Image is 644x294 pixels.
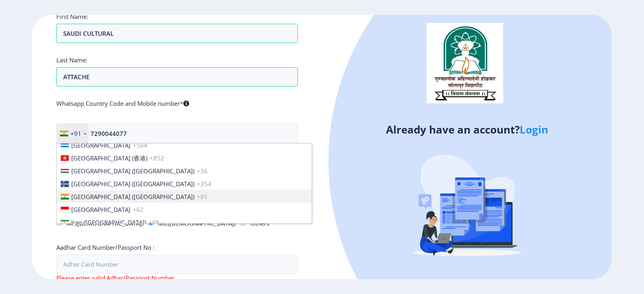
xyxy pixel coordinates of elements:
[57,124,89,143] div: India (भारत): +91
[56,274,174,282] span: Please enter valid Adhar/Passport Number
[71,218,146,226] span: Iran (‫[GEOGRAPHIC_DATA]‬‎)
[71,167,194,175] span: [GEOGRAPHIC_DATA] ([GEOGRAPHIC_DATA])
[133,206,144,214] span: +62
[70,130,81,138] div: +91
[150,154,164,162] span: +852
[56,12,88,21] label: First Name:
[56,123,298,144] input: Mobile No
[197,180,211,188] span: +354
[56,24,298,43] input: First Name
[328,123,606,136] h4: Already have an account?
[197,167,208,175] span: +36
[56,67,298,86] input: Last Name
[56,56,87,64] label: Last Name:
[133,141,147,149] span: +504
[56,99,189,107] label: Whatsapp Country Code and Mobile number
[71,154,147,162] span: [GEOGRAPHIC_DATA] (香港)
[149,218,159,226] span: +98
[197,193,208,201] span: +91
[396,136,537,276] img: Recruitment%20Agencies%20(%20verification).svg
[71,141,130,149] span: [GEOGRAPHIC_DATA]
[520,122,548,137] a: Login
[56,243,155,251] label: Aadhar Card Number/Passport No :
[56,255,298,274] input: Adhar Card Number
[427,23,503,103] img: logo
[71,206,130,214] span: [GEOGRAPHIC_DATA]
[71,193,194,201] span: [GEOGRAPHIC_DATA] ([GEOGRAPHIC_DATA])
[71,180,194,188] span: [GEOGRAPHIC_DATA] ([GEOGRAPHIC_DATA])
